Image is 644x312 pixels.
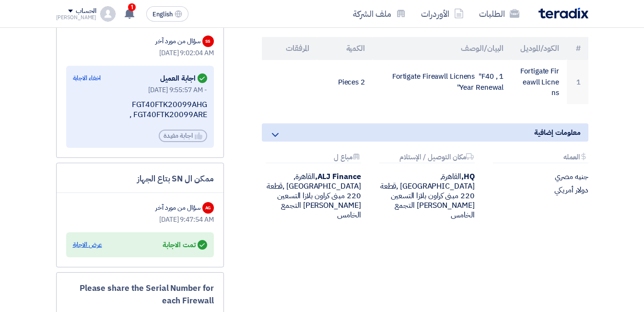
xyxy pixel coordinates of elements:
th: البيان/الوصف [373,37,511,60]
div: جنيه مصري [489,172,588,181]
b: ALJ Finance, [315,171,361,182]
td: 2 Pieces [317,60,373,104]
div: [PERSON_NAME] [56,15,97,20]
span: 1 [128,3,136,11]
div: العمله [493,153,588,163]
div: القاهرة, [GEOGRAPHIC_DATA] ,قطعة 220 مبنى كراون بلازا التسعين [PERSON_NAME] التجمع الخامس [262,172,361,220]
a: الطلبات [471,2,527,25]
span: معلومات إضافية [534,127,581,138]
td: Fortigate Fireawll Licnens [511,60,567,104]
img: profile_test.png [100,6,116,22]
div: [DATE] 9:55:57 AM - [73,85,207,95]
b: HQ, [461,171,475,182]
th: # [567,37,588,60]
a: الأوردرات [413,2,471,25]
a: ملف الشركة [345,2,413,25]
div: اجابة مفيدة [159,130,207,142]
th: المرفقات [262,37,317,60]
div: تمت الاجابة [163,238,207,252]
div: سؤال من مورد آخر [155,203,200,213]
div: FGT40FTK20099AHG , FGT40FTK20099ARE [73,100,207,120]
th: الكمية [317,37,373,60]
div: الحساب [76,7,96,15]
span: English [152,11,173,18]
div: [DATE] 9:02:04 AM [66,48,214,58]
button: English [146,6,188,22]
td: Fortigate Fireawll Licnens "F40 , 1 Year Renewal" [373,60,511,104]
th: الكود/الموديل [511,37,567,60]
div: اخفاء الاجابة [73,73,101,83]
div: مكان التوصيل / الإستلام [379,153,475,163]
div: مباع ل [266,153,361,163]
td: 1 [567,60,588,104]
div: Please share the Serial Number for each Firewall [66,282,214,307]
div: القاهرة, [GEOGRAPHIC_DATA] ,قطعة 220 مبنى كراون بلازا التسعين [PERSON_NAME] التجمع الخامس [375,172,475,220]
div: [DATE] 9:47:54 AM [66,215,214,225]
div: سؤال من مورد آخر [155,36,200,46]
div: SS [202,36,214,47]
div: اجابة العميل [160,72,207,85]
img: Teradix logo [539,8,588,19]
div: عرض الاجابة [73,240,102,250]
div: AG [202,202,214,214]
div: ممكن ال SN بتاع الجهاز [66,173,214,185]
div: دولار أمريكي [489,185,588,195]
